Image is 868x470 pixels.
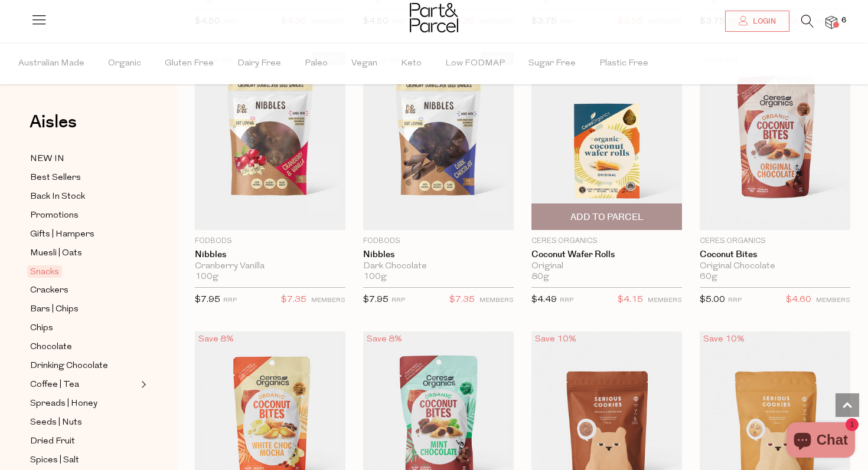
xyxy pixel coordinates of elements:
[728,297,742,304] small: RRP
[531,249,682,260] a: Coconut Wafer Rolls
[30,378,79,392] span: Coffee | Tea
[30,208,138,223] a: Promotions
[30,415,138,430] a: Seeds | Nuts
[30,321,53,336] span: Chips
[30,152,64,166] span: NEW IN
[30,228,94,242] span: Gifts | Hampers
[30,246,82,261] span: Muesli | Oats
[18,43,84,84] span: Australian Made
[27,265,62,278] span: Snacks
[195,52,345,230] img: Nibbles
[195,261,345,272] div: Cranberry Vanilla
[531,261,682,272] div: Original
[30,246,138,261] a: Muesli | Oats
[825,16,837,28] a: 6
[30,189,138,204] a: Back In Stock
[618,292,643,308] span: $4.15
[700,249,850,260] a: Coconut Bites
[30,113,77,143] a: Aisles
[30,227,138,242] a: Gifts | Hampers
[599,43,648,84] span: Plastic Free
[30,396,138,411] a: Spreads | Honey
[305,43,328,84] span: Paleo
[700,236,850,246] p: Ceres Organics
[700,261,850,272] div: Original Chocolate
[700,52,850,230] img: Coconut Bites
[531,272,549,282] span: 80g
[30,209,79,223] span: Promotions
[351,43,377,84] span: Vegan
[30,359,108,373] span: Drinking Chocolate
[363,295,389,304] span: $7.95
[838,15,849,26] span: 6
[195,249,345,260] a: Nibbles
[30,283,138,298] a: Crackers
[783,422,859,461] inbox-online-store-chat: Shopify online store chat
[237,43,281,84] span: Dairy Free
[30,303,79,317] span: Bars | Chips
[410,3,458,32] img: Part&Parcel
[30,302,138,317] a: Bars | Chips
[725,11,789,32] a: Login
[531,331,580,347] div: Save 10%
[648,297,682,304] small: MEMBERS
[445,43,505,84] span: Low FODMAP
[30,453,79,468] span: Spices | Salt
[30,171,81,185] span: Best Sellers
[363,236,514,246] p: Fodbods
[195,236,345,246] p: Fodbods
[528,43,576,84] span: Sugar Free
[311,297,345,304] small: MEMBERS
[560,297,573,304] small: RRP
[531,236,682,246] p: Ceres Organics
[195,331,237,347] div: Save 8%
[816,297,850,304] small: MEMBERS
[30,340,72,354] span: Chocolate
[401,43,422,84] span: Keto
[30,152,138,166] a: NEW IN
[750,17,776,27] span: Login
[363,249,514,260] a: Nibbles
[30,265,138,279] a: Snacks
[449,292,475,308] span: $7.35
[165,43,214,84] span: Gluten Free
[30,170,138,185] a: Best Sellers
[195,272,218,282] span: 100g
[30,340,138,354] a: Chocolate
[531,203,682,230] button: Add To Parcel
[195,295,220,304] span: $7.95
[30,453,138,468] a: Spices | Salt
[391,297,405,304] small: RRP
[531,52,682,230] img: Coconut Wafer Rolls
[30,109,77,135] span: Aisles
[138,377,146,392] button: Expand/Collapse Coffee | Tea
[363,261,514,272] div: Dark Chocolate
[30,377,138,392] a: Coffee | Tea
[30,434,138,449] a: Dried Fruit
[30,190,85,204] span: Back In Stock
[363,331,406,347] div: Save 8%
[363,52,514,230] img: Nibbles
[700,272,717,282] span: 60g
[30,397,97,411] span: Spreads | Honey
[30,359,138,373] a: Drinking Chocolate
[108,43,141,84] span: Organic
[223,297,237,304] small: RRP
[479,297,514,304] small: MEMBERS
[281,292,306,308] span: $7.35
[570,211,644,224] span: Add To Parcel
[700,295,725,304] span: $5.00
[30,416,82,430] span: Seeds | Nuts
[30,435,75,449] span: Dried Fruit
[531,295,557,304] span: $4.49
[700,331,748,347] div: Save 10%
[30,321,138,336] a: Chips
[30,284,68,298] span: Crackers
[786,292,811,308] span: $4.60
[363,272,387,282] span: 100g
